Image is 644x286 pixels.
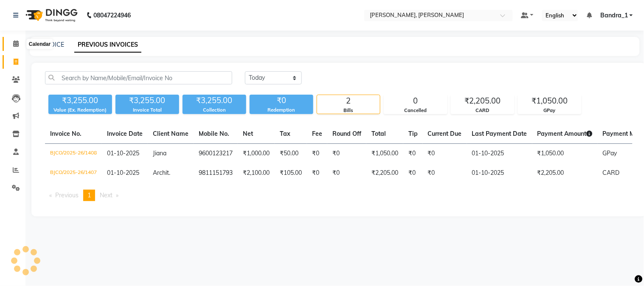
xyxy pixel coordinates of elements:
[403,144,423,164] td: ₹0
[451,107,514,114] div: CARD
[384,107,447,114] div: Cancelled
[366,163,403,183] td: ₹2,205.00
[472,130,527,137] span: Last Payment Date
[408,130,418,137] span: Tip
[518,107,581,114] div: GPay
[48,95,112,107] div: ₹3,255.00
[93,3,131,27] b: 08047224946
[317,107,380,114] div: Bills
[238,163,275,183] td: ₹2,100.00
[327,163,366,183] td: ₹0
[74,37,141,53] a: PREVIOUS INVOICES
[384,95,447,107] div: 0
[518,95,581,107] div: ₹1,050.00
[45,163,102,183] td: BJCO/2025-26/1407
[45,71,232,84] input: Search by Name/Mobile/Email/Invoice No
[428,130,462,137] span: Current Due
[153,169,169,177] span: Archit
[27,39,53,49] div: Calendar
[312,130,322,137] span: Fee
[55,191,79,199] span: Previous
[194,163,238,183] td: 9811151793
[22,3,80,27] img: logo
[332,130,361,137] span: Round Off
[537,130,593,137] span: Payment Amount
[107,149,139,157] span: 01-10-2025
[48,107,112,114] div: Value (Ex. Redemption)
[423,163,467,183] td: ₹0
[366,144,403,164] td: ₹1,050.00
[600,11,628,20] span: Bandra_1
[115,107,179,114] div: Invoice Total
[45,190,633,201] nav: Pagination
[183,95,246,107] div: ₹3,255.00
[275,163,307,183] td: ₹105.00
[50,130,82,137] span: Invoice No.
[107,169,139,177] span: 01-10-2025
[280,130,290,137] span: Tax
[183,107,246,114] div: Collection
[403,163,423,183] td: ₹0
[451,95,514,107] div: ₹2,205.00
[199,130,229,137] span: Mobile No.
[371,130,386,137] span: Total
[45,144,102,164] td: BJCO/2025-26/1408
[467,163,532,183] td: 01-10-2025
[467,144,532,164] td: 01-10-2025
[153,149,166,157] span: Jiana
[532,144,598,164] td: ₹1,050.00
[532,163,598,183] td: ₹2,205.00
[107,130,143,137] span: Invoice Date
[327,144,366,164] td: ₹0
[250,95,313,107] div: ₹0
[423,144,467,164] td: ₹0
[307,163,327,183] td: ₹0
[307,144,327,164] td: ₹0
[317,95,380,107] div: 2
[275,144,307,164] td: ₹50.00
[153,130,188,137] span: Client Name
[250,107,313,114] div: Redemption
[603,149,617,157] span: GPay
[194,144,238,164] td: 9600123217
[243,130,253,137] span: Net
[603,169,620,177] span: CARD
[87,191,91,199] span: 1
[169,169,170,177] span: .
[238,144,275,164] td: ₹1,000.00
[115,95,179,107] div: ₹3,255.00
[100,191,112,199] span: Next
